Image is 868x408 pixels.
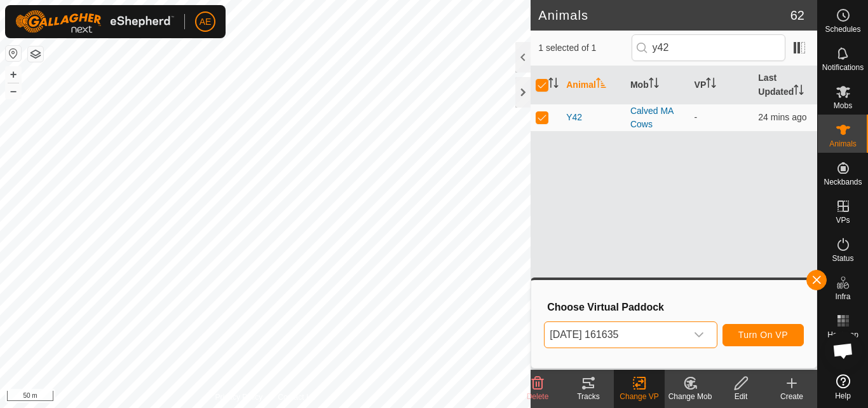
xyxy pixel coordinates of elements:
span: 2025-08-30 161635 [545,322,686,348]
span: Mobs [834,102,852,109]
span: Delete [527,392,549,401]
th: Mob [625,66,689,104]
img: Gallagher Logo [15,10,174,33]
button: Reset Map [6,46,21,61]
span: Help [835,392,851,400]
span: VPs [836,216,850,224]
button: – [6,83,21,99]
span: 31 Aug 2025, 9:50 am [758,112,806,122]
p-sorticon: Activate to sort [706,80,716,90]
span: 1 selected of 1 [538,41,631,55]
span: Animals [829,140,857,148]
div: Edit [715,391,766,402]
span: Heatmap [827,331,858,339]
span: 62 [790,6,804,25]
span: Status [832,255,853,262]
p-sorticon: Activate to sort [794,87,804,97]
div: Change VP [614,391,665,402]
span: Neckbands [824,178,862,186]
div: dropdown trigger [686,322,712,348]
span: AE [200,15,212,29]
span: Notifications [822,64,864,71]
span: Turn On VP [738,330,788,340]
p-sorticon: Activate to sort [649,80,659,90]
div: Change Mob [665,391,715,402]
th: VP [689,66,754,104]
a: Contact Us [278,391,315,403]
h3: Choose Virtual Paddock [547,301,804,313]
button: + [6,67,21,82]
span: Infra [835,293,850,300]
span: Schedules [825,25,860,33]
div: Create [766,391,817,402]
p-sorticon: Activate to sort [596,80,606,90]
p-sorticon: Activate to sort [548,80,559,90]
span: Y42 [566,111,582,124]
div: Calved MA Cows [630,104,684,131]
th: Animal [561,66,625,104]
h2: Animals [538,8,790,23]
a: Open chat [824,332,862,370]
a: Privacy Policy [215,391,263,403]
app-display-virtual-paddock-transition: - [695,112,698,122]
button: Map Layers [28,46,43,62]
input: Search (S) [632,34,785,61]
th: Last Updated [753,66,817,104]
div: Tracks [563,391,614,402]
a: Help [818,369,868,405]
button: Turn On VP [722,324,804,346]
